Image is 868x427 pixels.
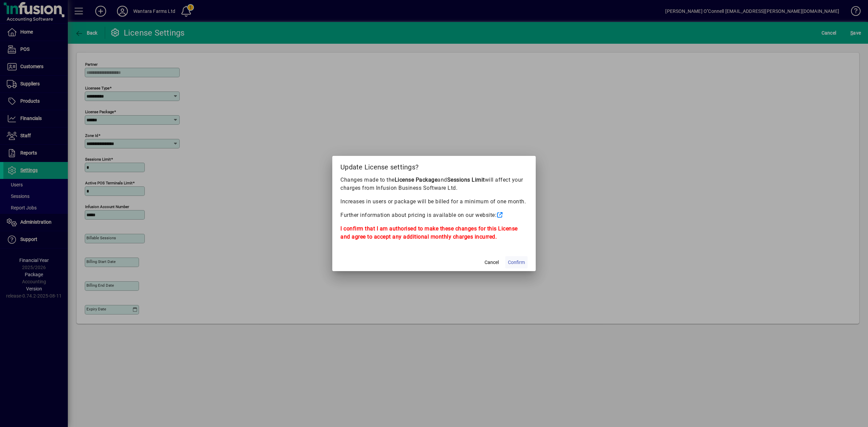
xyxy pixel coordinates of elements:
button: Confirm [505,256,528,268]
b: I confirm that I am authorised to make these changes for this License and agree to accept any add... [340,225,518,240]
p: Changes made to the and will affect your charges from Infusion Business Software Ltd. [340,176,528,192]
h2: Update License settings? [332,156,536,176]
b: License Package [395,177,438,183]
button: Cancel [481,256,502,268]
p: Increases in users or package will be billed for a minimum of one month. [340,198,528,206]
b: Sessions Limit [447,177,485,183]
span: Confirm [508,259,525,266]
span: Cancel [485,259,499,266]
p: Further information about pricing is available on our website: [340,211,528,219]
